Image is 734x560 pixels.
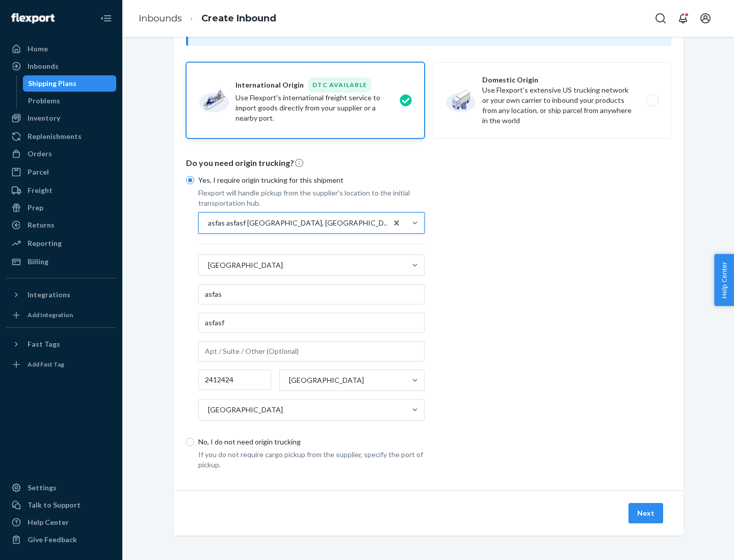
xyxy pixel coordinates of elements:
a: Inventory [6,110,116,126]
a: Prep [6,200,116,216]
div: Integrations [28,290,70,300]
button: Help Center [714,254,734,306]
div: [GEOGRAPHIC_DATA] [208,260,283,270]
p: Yes, I require origin trucking for this shipment [198,175,425,185]
div: Returns [28,220,55,230]
a: Settings [6,480,116,496]
p: No, I do not need origin trucking [198,437,425,447]
ol: breadcrumbs [130,4,284,34]
div: Replenishments [28,131,82,142]
a: Help Center [6,514,116,530]
div: Parcel [28,167,49,177]
a: Orders [6,146,116,162]
div: Freight [28,185,53,195]
a: Home [6,41,116,57]
a: Create Inbound [201,13,276,24]
div: asfas asfasf [GEOGRAPHIC_DATA], [GEOGRAPHIC_DATA] 2412424 [208,218,392,228]
p: Do you need origin trucking? [186,157,671,169]
input: Address [198,313,425,333]
a: Billing [6,254,116,270]
a: Add Fast Tag [6,356,116,373]
div: Inbounds [28,61,59,71]
div: Help Center [28,517,69,527]
a: Problems [23,93,117,109]
div: Problems [28,96,60,106]
button: Open Search Box [650,8,671,29]
button: Fast Tags [6,336,116,352]
input: No, I do not need origin trucking [186,438,194,446]
a: Add Integration [6,307,116,323]
a: Parcel [6,164,116,180]
div: Home [28,44,48,54]
div: [GEOGRAPHIC_DATA] [289,375,364,385]
div: Billing [28,257,48,267]
img: Flexport logo [11,13,55,23]
div: Add Fast Tag [28,360,64,369]
input: Yes, I require origin trucking for this shipment [186,176,194,184]
input: Postal Code [198,370,271,390]
a: Reporting [6,235,116,251]
div: [GEOGRAPHIC_DATA] [208,405,283,415]
input: [GEOGRAPHIC_DATA] [207,405,208,415]
p: If you do not require cargo pickup from the supplier, specify the port of pickup. [198,450,425,470]
div: Prep [28,203,43,213]
input: Facility Name [198,284,425,304]
div: Inventory [28,113,60,123]
div: Fast Tags [28,339,60,349]
input: [GEOGRAPHIC_DATA] [288,375,289,385]
button: Close Navigation [96,8,116,29]
button: Integrations [6,287,116,303]
span: Inbounding with your own carrier? [217,28,441,37]
a: Shipping Plans [23,75,117,92]
div: Talk to Support [28,500,81,510]
div: Give Feedback [28,535,77,545]
div: Reporting [28,238,62,248]
a: Inbounds [139,13,182,24]
button: Give Feedback [6,531,116,548]
a: Talk to Support [6,497,116,513]
a: Freight [6,182,116,199]
div: Settings [28,483,57,493]
div: Shipping Plans [28,78,76,89]
button: Next [628,503,663,523]
button: Open account menu [695,8,716,29]
input: Apt / Suite / Other (Optional) [198,341,425,361]
a: Returns [6,217,116,233]
div: Add Integration [28,311,73,319]
button: Open notifications [673,8,693,29]
div: Orders [28,149,52,159]
input: [GEOGRAPHIC_DATA] [207,260,208,270]
p: Flexport will handle pickup from the supplier's location to the initial transportation hub. [198,188,425,208]
a: Replenishments [6,128,116,145]
a: Inbounds [6,58,116,74]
